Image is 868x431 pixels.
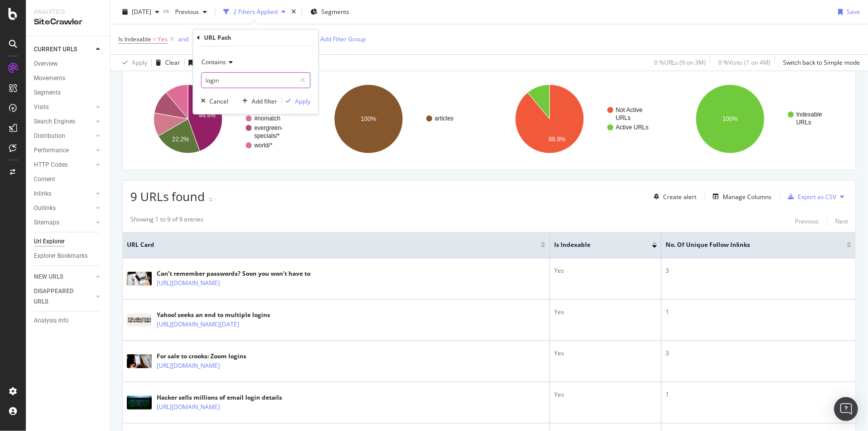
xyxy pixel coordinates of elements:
[34,236,65,247] div: Url Explorer
[311,76,485,162] svg: A chart.
[616,107,643,113] text: Not Active
[834,4,860,20] button: Save
[34,59,58,69] div: Overview
[163,6,171,15] span: vs
[554,266,657,275] div: Yes
[34,102,49,112] div: Visits
[185,55,210,71] button: Save
[127,314,152,326] img: main image
[34,8,102,16] div: Analytics
[616,114,631,121] text: URLs
[361,115,377,122] text: 100%
[254,142,273,149] text: world/*
[178,35,189,43] div: and
[130,215,203,227] div: Showing 1 to 9 of 9 entries
[34,116,93,127] a: Search Engines
[118,4,163,20] button: [DATE]
[435,115,454,122] text: articles
[34,251,103,261] a: Explorer Bookmarks
[130,188,205,205] span: 9 URLs found
[779,55,860,71] button: Switch back to Simple mode
[795,215,819,227] button: Previous
[34,44,77,55] div: CURRENT URLS
[34,286,84,307] div: DISAPPEARED URLS
[34,203,56,214] div: Outlinks
[34,286,93,307] a: DISAPPEARED URLS
[34,145,69,156] div: Performance
[718,58,771,67] div: 0 % Visits ( 1 on 4M )
[209,97,228,106] div: Cancel
[157,278,220,288] a: [URL][DOMAIN_NAME]
[172,136,189,143] text: 22.2%
[847,7,860,16] div: Save
[798,193,836,201] div: Export as CSV
[219,4,289,20] button: 2 Filters Applied
[554,390,657,399] div: Yes
[34,272,93,282] a: NEW URLS
[34,59,103,69] a: Overview
[132,58,147,67] div: Apply
[158,32,168,46] span: Yes
[34,88,103,98] a: Segments
[34,131,93,141] a: Distribution
[34,44,93,55] a: CURRENT URLS
[34,174,103,185] a: Content
[34,88,61,98] div: Segments
[34,160,68,170] div: HTTP Codes
[666,240,832,249] span: No. of Unique Follow Inlinks
[34,316,69,326] div: Analysis Info
[130,76,304,162] svg: A chart.
[34,236,103,247] a: Url Explorer
[34,160,93,170] a: HTTP Codes
[127,240,538,249] span: URL Card
[666,308,852,317] div: 1
[34,203,93,214] a: Outlinks
[650,189,696,205] button: Create alert
[157,311,283,320] div: Yahoo! seeks an end to multiple logins
[835,215,848,227] button: Next
[199,112,216,119] text: 44.4%
[118,35,151,43] span: Is Indexable
[34,189,93,199] a: Inlinks
[616,124,649,131] text: Active URLs
[157,269,310,278] div: Can’t remember passwords? Soon you won’t have to
[254,132,280,139] text: specials/*
[835,217,848,225] div: Next
[254,124,283,131] text: evergreen-
[34,316,103,326] a: Analysis Info
[157,402,220,412] a: [URL][DOMAIN_NAME]
[34,217,59,228] div: Sitemaps
[132,7,151,16] span: 2025 Sep. 19th
[321,7,349,16] span: Segments
[34,174,55,185] div: Content
[127,272,152,286] img: main image
[663,193,696,201] div: Create alert
[157,361,220,371] a: [URL][DOMAIN_NAME]
[171,7,199,16] span: Previous
[34,16,102,28] div: SiteCrawler
[795,217,819,225] div: Previous
[209,198,213,201] img: Equal
[118,55,147,71] button: Apply
[554,308,657,317] div: Yes
[215,195,217,204] div: -
[127,354,152,368] img: main image
[295,97,310,106] div: Apply
[289,7,298,17] div: times
[554,240,637,249] span: Is Indexable
[492,76,666,162] svg: A chart.
[34,131,65,141] div: Distribution
[709,191,772,203] button: Manage Columns
[834,397,858,421] div: Open Intercom Messenger
[157,352,263,361] div: For sale to crooks: Zoom logins
[722,115,738,122] text: 100%
[554,349,657,358] div: Yes
[152,55,180,71] button: Clear
[34,217,93,228] a: Sitemaps
[34,251,88,261] div: Explorer Bookmarks
[252,97,277,106] div: Add filter
[784,189,836,205] button: Export as CSV
[282,96,310,106] button: Apply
